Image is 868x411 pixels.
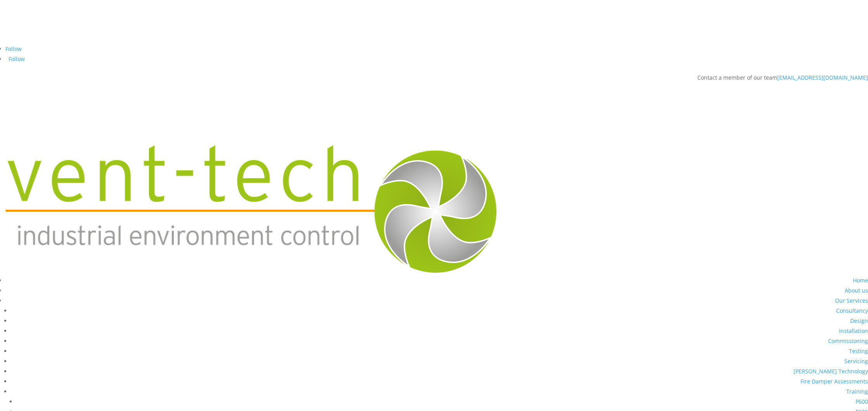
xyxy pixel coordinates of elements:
[801,378,868,385] a: Fire Damper Assessments
[839,327,868,334] a: Installation
[849,347,868,355] a: Testing
[777,74,868,81] a: [EMAIL_ADDRESS][DOMAIN_NAME]
[9,55,25,63] span: Follow
[794,367,868,375] a: [PERSON_NAME] Technology
[853,277,868,284] a: Home
[835,297,868,304] a: Our Services
[844,357,868,365] a: Servicing
[846,388,868,395] a: Training
[856,398,868,405] a: P600
[845,287,868,294] a: About us
[5,45,22,52] a: Follow on LinkedIn
[5,45,22,52] span: Follow
[828,337,868,345] a: Commissioning
[5,55,25,63] a: Follow on X
[850,317,868,324] a: Design
[836,307,868,314] a: Consultancy
[697,74,868,81] span: Contact a member of our team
